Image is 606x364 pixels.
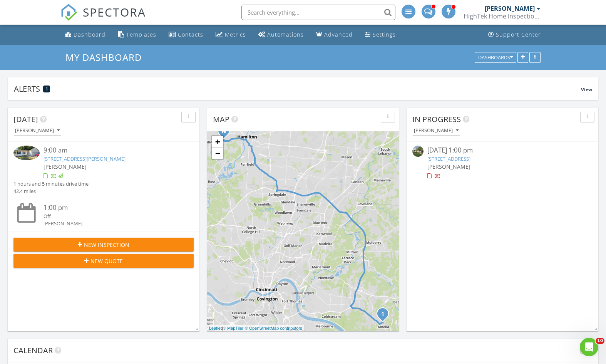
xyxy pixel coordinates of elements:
[324,31,353,38] div: Advanced
[15,128,60,133] div: [PERSON_NAME]
[464,12,541,20] div: HighTek Home Inspections, LLC
[313,28,356,42] a: Advanced
[13,180,89,188] div: 1 hours and 5 minutes drive time
[13,126,61,136] button: [PERSON_NAME]
[212,148,223,159] a: Zoom out
[581,86,592,93] span: View
[485,5,535,12] div: [PERSON_NAME]
[62,28,109,42] a: Dashboard
[44,155,126,162] a: [STREET_ADDRESS][PERSON_NAME]
[245,326,302,330] a: © OpenStreetMap contributors
[207,325,304,332] div: |
[412,146,593,180] a: [DATE] 1:00 pm [STREET_ADDRESS] [PERSON_NAME]
[213,114,229,124] span: Map
[13,114,38,124] span: [DATE]
[178,31,203,38] div: Contacts
[213,28,249,42] a: Metrics
[90,257,123,265] span: New Quote
[496,31,541,38] div: Support Center
[126,31,156,38] div: Templates
[60,4,77,21] img: The Best Home Inspection Software - Spectora
[427,146,578,155] div: [DATE] 1:00 pm
[44,203,179,213] div: 1:00 pm
[115,28,159,42] a: Templates
[212,136,223,148] a: Zoom in
[166,28,206,42] a: Contacts
[485,28,544,42] a: Support Center
[14,84,581,94] div: Alerts
[267,31,304,38] div: Automations
[381,312,384,317] i: 1
[83,4,146,20] span: SPECTORA
[13,254,194,268] button: New Quote
[255,28,307,42] a: Automations (Basic)
[412,146,424,157] img: streetview
[412,114,461,124] span: In Progress
[414,128,459,133] div: [PERSON_NAME]
[74,31,105,38] div: Dashboard
[84,241,129,249] span: New Inspection
[478,55,513,60] div: Dashboards
[427,155,470,162] a: [STREET_ADDRESS]
[596,338,604,344] span: 10
[13,146,40,160] img: 9356261%2Fcover_photos%2FLUlPAcNLE0P0g9JPjvws%2Fsmall.jpeg
[13,238,194,252] button: New Inspection
[225,31,246,38] div: Metrics
[383,314,387,318] div: 3581 S Heartwood Rd, Amelia, OH 45102
[44,163,87,170] span: [PERSON_NAME]
[427,163,470,170] span: [PERSON_NAME]
[13,146,194,195] a: 9:00 am [STREET_ADDRESS][PERSON_NAME] [PERSON_NAME] 1 hours and 5 minutes drive time 42.4 miles
[13,188,89,195] div: 42.4 miles
[362,28,399,42] a: Settings
[223,326,244,330] a: © MapTiler
[241,5,395,20] input: Search everything...
[44,146,179,155] div: 9:00 am
[60,10,146,27] a: SPECTORA
[412,126,460,136] button: [PERSON_NAME]
[46,86,48,92] span: 1
[209,326,222,330] a: Leaflet
[65,51,148,64] a: My Dashboard
[13,345,53,356] span: Calendar
[475,52,516,63] button: Dashboards
[373,31,396,38] div: Settings
[580,338,598,356] iframe: Intercom live chat
[224,131,228,135] div: 79 Hanover Pl, Hamilton OH 45013
[44,220,179,227] div: [PERSON_NAME]
[44,213,179,220] div: Off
